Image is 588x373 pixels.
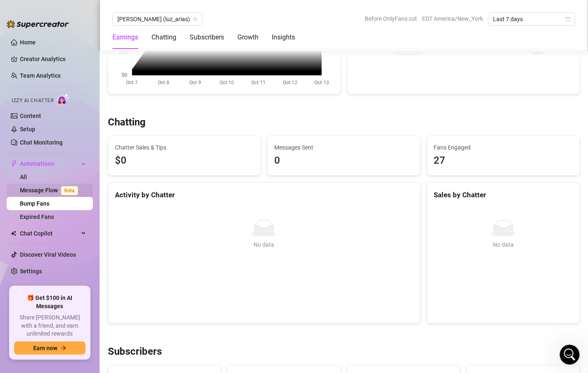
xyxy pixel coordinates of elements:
span: fall [527,49,533,54]
button: Home [130,3,146,19]
div: Drell says… [7,110,159,142]
a: Discover Viral Videos [20,251,76,258]
button: Send a message… [142,269,156,282]
span: Chat Copilot [20,227,79,240]
div: Hi Drell, if the Bump Automation was created in the Supercreator app, you can stop it using the s... [13,191,129,224]
div: joined the conversation [36,169,142,177]
div: Drell says… [7,142,159,167]
span: Chatter Sales & Tips [115,143,254,152]
a: Content [20,113,41,119]
img: AI Chatter [57,93,70,106]
span: arrow-right [61,345,66,351]
div: 0 [274,153,413,169]
div: [PERSON_NAME] • 2h ago [13,231,78,236]
div: Close [146,3,161,18]
h3: Subscribers [108,345,162,358]
img: logo-BBDzfeDw.svg [7,20,69,28]
div: Earnings [112,32,138,42]
span: EDT America/New_York [422,12,483,25]
div: Activity by Chatter [115,189,413,201]
span: calendar [566,17,571,22]
div: Growth [237,32,259,42]
a: All [20,174,27,180]
div: Ella says… [7,167,159,186]
a: Message FlowBeta [20,187,81,194]
a: Creator Analytics [20,52,86,66]
div: Insights [272,32,295,42]
div: Thank u [123,244,159,262]
div: Ella says… [7,186,159,244]
span: Share [PERSON_NAME] with a friend, and earn unlimited rewards [14,314,85,338]
span: Luz (luz_arias) [117,13,198,25]
div: How can I end a manual bump while its active? [37,115,153,131]
h3: Chatting [108,116,146,129]
b: [PERSON_NAME] [36,170,82,176]
button: go back [5,3,21,19]
a: Settings [20,268,42,275]
span: Last 7 days [493,13,570,25]
div: No data [437,240,569,249]
img: Profile image for Ella [24,5,37,18]
div: Drell says… [7,244,159,272]
span: Izzy AI Chatter [12,97,54,105]
h1: [PERSON_NAME] [40,4,94,10]
div: Please send us a screenshot of the error message or issue you're experiencing. [13,12,129,37]
div: Thank u [129,249,153,257]
span: 🎁 Get $100 in AI Messages [14,294,85,310]
span: $0 [115,153,254,169]
div: Also include a short explanation and the steps you took to see the problem, that would be super h... [13,41,129,98]
span: Fans Engaged [434,143,573,152]
div: No data [118,240,410,249]
a: Home [20,39,36,46]
a: Chat Monitoring [20,139,63,146]
span: team [193,17,198,22]
iframe: Intercom live chat [560,345,580,365]
button: Gif picker [39,272,46,279]
button: Earn nowarrow-right [14,341,85,355]
p: Active 30m ago [40,10,83,19]
button: Emoji picker [26,272,33,279]
button: Upload attachment [13,272,20,279]
button: Start recording [53,272,59,279]
div: Can someone assist please? [71,147,153,156]
div: Chatting [151,32,176,42]
textarea: Message… [7,255,159,269]
div: Sales by Chatter [434,189,573,201]
div: Ella says… [7,7,159,110]
img: Chat Copilot [11,231,16,236]
div: 27 [434,153,573,169]
a: Bump Fans [20,200,49,207]
a: Expired Fans [20,213,54,220]
span: Automations [20,157,79,170]
img: Profile image for Ella [25,169,33,177]
div: Hi Drell, if the Bump Automation was created in the Supercreator app, you can stop it using the s... [7,186,136,229]
div: Please send us a screenshot of the error message or issue you're experiencing.Also include a shor... [7,7,136,103]
div: Can someone assist please? [64,142,159,161]
a: Team Analytics [20,72,61,79]
a: Setup [20,126,35,133]
span: Messages Sent [274,143,413,152]
span: Before OnlyFans cut [365,12,417,25]
span: Beta [61,186,78,195]
span: Earn now [33,345,57,351]
span: thunderbolt [11,160,17,167]
div: Subscribers [190,32,224,42]
div: How can I end a manual bump while its active? [30,110,159,136]
span: 68 % [534,48,543,56]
